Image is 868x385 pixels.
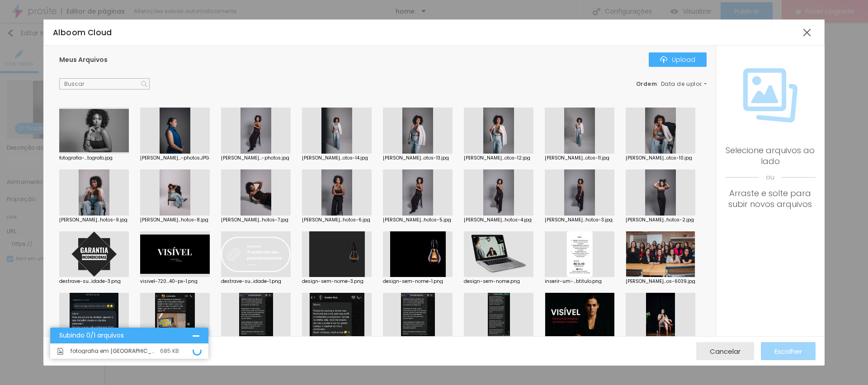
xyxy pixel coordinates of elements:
div: design-sem-nome.png [464,279,533,284]
span: fotografia em [GEOGRAPHIC_DATA] fotografo --2.jpg [71,348,156,354]
div: [PERSON_NAME]...-photos.jpg [221,156,291,160]
button: Escolher [761,342,816,360]
span: Alboom Cloud [53,27,112,38]
div: [PERSON_NAME]...otos-11.jpg [545,156,614,160]
div: [PERSON_NAME]...hotos-3.jpg [545,218,614,222]
div: design-sem-nome-3.png [302,279,372,284]
div: Subindo 0/1 arquivos [59,332,193,339]
div: [PERSON_NAME]...hotos-9.jpg [59,218,129,222]
div: destrave-su...idade-3.png [59,279,129,284]
div: [PERSON_NAME]...hotos-8.jpg [140,218,210,222]
div: inserir-um-...btitulo.png [545,279,614,284]
div: [PERSON_NAME]...otos-10.jpg [626,156,695,160]
img: Icone [660,56,667,63]
div: fotografia-...tografo.jpg [59,156,129,160]
div: destrave-su...idade-1.png [221,279,291,284]
div: Selecione arquivos ao lado Arraste e solte para subir novos arquivos [725,145,816,210]
div: [PERSON_NAME]...hotos-7.jpg [221,218,291,222]
div: [PERSON_NAME]...otos-14.jpg [302,156,372,160]
span: Escolher [774,347,802,355]
span: ou [725,167,816,188]
div: [PERSON_NAME]...-photos.JPG [140,156,210,160]
div: visivel-720...40-px-1.png [140,279,210,284]
span: Ordem [636,80,657,88]
img: Icone [743,68,797,122]
div: design-sem-nome-1.png [383,279,453,284]
button: IconeUpload [649,52,707,67]
input: Buscar [59,78,150,90]
span: Cancelar [710,347,741,355]
div: [PERSON_NAME]...hotos-6.jpg [302,218,372,222]
div: Upload [660,56,695,63]
div: [PERSON_NAME]...hotos-5.jpg [383,218,453,222]
div: [PERSON_NAME]...os-6039.jpg [626,279,695,284]
span: Meus Arquivos [59,55,108,64]
img: Icone [57,348,64,355]
div: [PERSON_NAME]...hotos-2.jpg [626,218,695,222]
div: 685 KB [160,348,179,354]
button: Cancelar [696,342,754,360]
div: [PERSON_NAME]...otos-12.jpg [464,156,533,160]
div: : [636,81,707,87]
img: Icone [141,81,147,87]
div: [PERSON_NAME]...hotos-4.jpg [464,218,533,222]
span: Data de upload [661,81,708,87]
div: [PERSON_NAME]...otos-13.jpg [383,156,453,160]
